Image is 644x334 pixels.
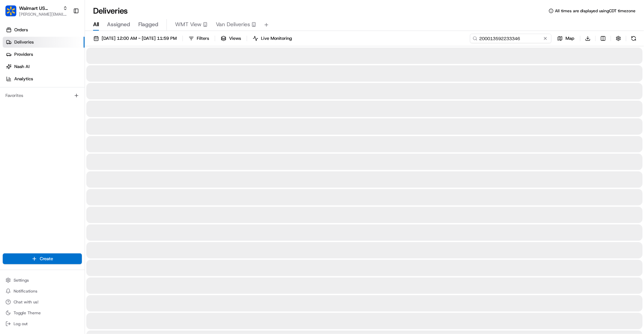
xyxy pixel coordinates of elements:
a: Powered byPylon [48,115,82,120]
span: Van Deliveries [216,20,250,29]
span: Flagged [138,20,158,29]
button: [DATE] 12:00 AM - [DATE] 11:59 PM [90,34,180,43]
button: Live Monitoring [250,34,295,43]
button: Notifications [3,286,82,296]
span: Assigned [107,20,130,29]
a: Orders [3,24,85,35]
span: Log out [14,321,28,327]
span: Providers [14,51,33,57]
span: Toggle Theme [14,310,41,316]
button: Walmart US Stores [19,5,60,12]
button: Toggle Theme [3,308,82,318]
button: Start new chat [116,67,124,75]
div: Start new chat [23,65,111,71]
span: Notifications [14,288,37,294]
button: [PERSON_NAME][EMAIL_ADDRESS][DOMAIN_NAME] [19,12,68,17]
img: 1736555255976-a54dd68f-1ca7-489b-9aae-adbdc363a1c4 [7,65,19,77]
span: Knowledge Base [14,98,52,105]
span: API Documentation [64,98,109,105]
a: Nash AI [3,61,85,72]
span: Nash AI [14,64,30,70]
span: Filters [197,35,209,41]
span: Create [40,256,53,262]
span: Analytics [14,76,33,82]
h1: Deliveries [93,5,128,16]
span: Chat with us! [14,299,38,305]
button: Settings [3,275,82,285]
span: Views [229,35,241,41]
button: Views [218,34,244,43]
span: Orders [14,27,28,33]
a: Providers [3,49,85,60]
span: Deliveries [14,39,34,45]
span: [DATE] 12:00 AM - [DATE] 11:59 PM [102,35,177,41]
button: Chat with us! [3,297,82,307]
img: Walmart US Stores [5,5,16,16]
span: Map [565,35,574,41]
img: Nash [7,6,20,20]
a: Deliveries [3,37,85,48]
button: Walmart US StoresWalmart US Stores[PERSON_NAME][EMAIL_ADDRESS][DOMAIN_NAME] [3,3,70,19]
div: We're available if you need us! [23,71,86,77]
span: All times are displayed using CDT timezone [555,8,636,14]
p: Welcome 👋 [7,27,124,38]
span: Live Monitoring [261,35,292,41]
div: 💻 [57,99,63,104]
input: Type to search [470,34,552,43]
button: Filters [186,34,212,43]
span: Pylon [68,115,82,120]
a: Analytics [3,73,85,84]
button: Map [554,34,577,43]
input: Clear [18,44,112,51]
div: Favorites [3,90,82,101]
button: Refresh [629,34,639,43]
span: All [93,20,99,29]
span: Settings [14,278,29,283]
button: Create [3,253,82,264]
button: Log out [3,319,82,329]
span: WMT View [175,20,202,29]
a: 📗Knowledge Base [4,96,55,108]
div: 📗 [7,99,12,104]
a: 💻API Documentation [55,96,112,108]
